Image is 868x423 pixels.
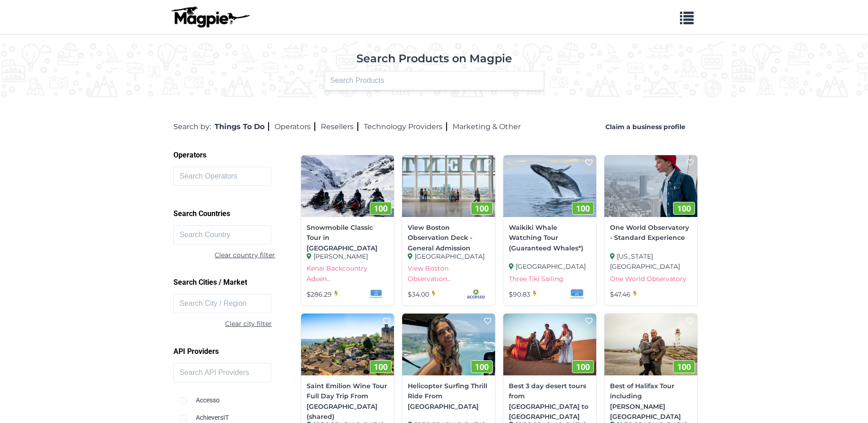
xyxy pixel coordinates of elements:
a: 100 [604,314,697,375]
h2: Search Countries [173,206,304,222]
img: Best 3 day desert tours from Marrakech to Fes image [503,314,596,375]
span: 100 [475,204,489,213]
a: One World Observatory - Standard Experience [610,222,692,243]
a: 100 [301,314,394,375]
div: [GEOGRAPHIC_DATA] [509,261,591,271]
span: 100 [374,362,388,372]
span: 100 [374,204,388,213]
div: AchieversIT [180,405,297,423]
div: Accesso [180,388,297,405]
a: Saint Emilion Wine Tour Full Day Trip From [GEOGRAPHIC_DATA] (shared) [307,381,388,422]
input: Search Operators [173,167,271,186]
h2: Search Cities / Market [173,275,304,290]
div: Search by: [173,121,211,133]
img: View Boston Observation Deck - General Admission image [402,155,495,217]
div: Clear city filter [173,319,272,329]
h2: API Providers [173,344,304,359]
a: 100 [301,155,394,217]
a: Best 3 day desert tours from [GEOGRAPHIC_DATA] to [GEOGRAPHIC_DATA] [509,381,591,422]
span: 100 [677,204,691,213]
a: 100 [402,155,495,217]
a: Kenai Backcountry Adven... [307,264,367,282]
a: 100 [503,314,596,375]
div: [PERSON_NAME] [307,251,388,261]
a: View Boston Observation... [408,264,451,282]
a: Best of Halifax Tour including [PERSON_NAME][GEOGRAPHIC_DATA] [610,381,692,422]
a: Waikiki Whale Watching Tour (Guaranteed Whales*) [509,222,591,253]
a: 100 [503,155,596,217]
img: Waikiki Whale Watching Tour (Guaranteed Whales*) image [503,155,596,217]
input: Search API Providers [173,363,271,382]
a: One World Observatory [610,275,686,283]
div: $90.83 [509,289,539,299]
div: [US_STATE][GEOGRAPHIC_DATA] [610,251,692,272]
div: $34.00 [408,289,438,299]
input: Search City / Region [173,294,271,313]
img: mf1jrhtrrkrdcsvakxwt.svg [540,289,591,298]
a: 100 [402,314,495,375]
a: Marketing & Other [453,122,521,131]
span: 100 [576,362,590,372]
a: 100 [604,155,697,217]
div: $286.29 [307,289,341,299]
img: Best of Halifax Tour including Peggy's Cove image [604,314,697,375]
a: Three Tiki Sailing [509,275,563,283]
span: 100 [475,362,489,372]
h2: Search Products on Magpie [5,52,863,65]
a: Technology Providers [364,122,447,131]
a: Operators [275,122,315,131]
a: View Boston Observation Deck - General Admission [408,222,490,253]
img: One World Observatory - Standard Experience image [604,155,697,217]
img: logo-ab69f6fb50320c5b225c76a69d11143b.png [169,6,251,28]
a: Claim a business profile [605,123,689,131]
img: Saint Emilion Wine Tour Full Day Trip From Bordeaux (shared) image [301,314,394,375]
input: Search Country [173,225,271,244]
img: mf1jrhtrrkrdcsvakxwt.svg [341,289,388,298]
a: Resellers [321,122,358,131]
img: Helicopter Surfing Thrill Ride From Kuta Bali image [402,314,495,375]
span: 100 [576,204,590,213]
img: Snowmobile Classic Tour in Kenai Fjords National Park image [301,155,394,217]
a: Snowmobile Classic Tour in [GEOGRAPHIC_DATA] [307,222,388,253]
img: rfmmbjnnyrazl4oou2zc.svg [439,289,490,298]
div: Clear country filter [215,250,304,260]
h2: Operators [173,147,304,163]
div: [GEOGRAPHIC_DATA] [408,251,490,261]
input: Search Products [324,71,544,90]
span: 100 [677,362,691,372]
a: Things To Do [215,122,269,131]
div: $47.46 [610,289,640,299]
a: Helicopter Surfing Thrill Ride From [GEOGRAPHIC_DATA] [408,381,490,412]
